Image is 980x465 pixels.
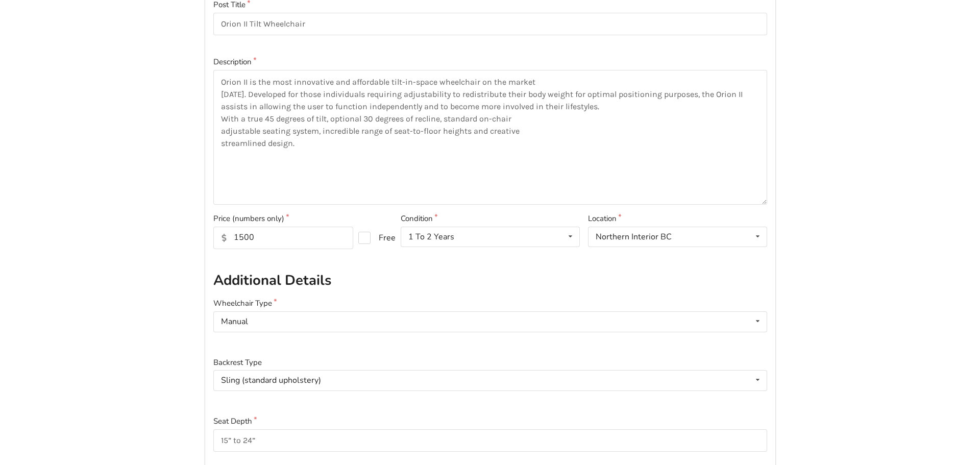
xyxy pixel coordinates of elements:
[221,376,321,384] div: Sling (standard upholstery)
[213,213,393,225] label: Price (numbers only)
[358,232,387,244] label: Free
[213,70,767,205] textarea: Orion II is the most innovative and affordable tilt-in-space wheelchair on the market [DATE]. Dev...
[213,272,767,289] h2: Additional Details
[408,233,454,241] div: 1 To 2 Years
[213,298,767,309] label: Wheelchair Type
[213,415,767,427] label: Seat Depth
[213,56,767,68] label: Description
[588,213,767,225] label: Location
[401,213,580,225] label: Condition
[221,317,248,326] div: Manual
[213,357,767,369] label: Backrest Type
[596,233,672,241] div: Northern Interior BC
